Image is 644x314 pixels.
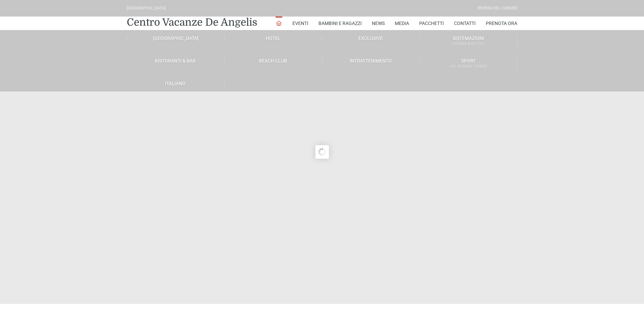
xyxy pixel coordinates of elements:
a: Prenota Ora [486,17,517,30]
a: Hotel [224,35,322,41]
a: Ristoranti & Bar [127,58,224,64]
a: SistemazioniRooms & Suites [420,35,517,48]
a: [GEOGRAPHIC_DATA] [127,35,224,41]
a: Eventi [292,17,308,30]
a: Media [395,17,409,30]
a: Bambini e Ragazzi [318,17,362,30]
small: Rooms & Suites [420,41,517,47]
a: Italiano [127,80,224,86]
span: Italiano [165,81,186,86]
div: [GEOGRAPHIC_DATA] [127,5,166,11]
a: News [372,17,385,30]
a: Centro Vacanze De Angelis [127,16,257,29]
a: SportAll Season Tennis [420,58,517,70]
a: Beach Club [224,58,322,64]
a: Contatti [454,17,476,30]
a: Exclusive [322,35,420,41]
a: Intrattenimento [322,58,420,64]
div: Riviera Del Conero [478,5,517,11]
a: Pacchetti [419,17,444,30]
small: All Season Tennis [420,63,517,70]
